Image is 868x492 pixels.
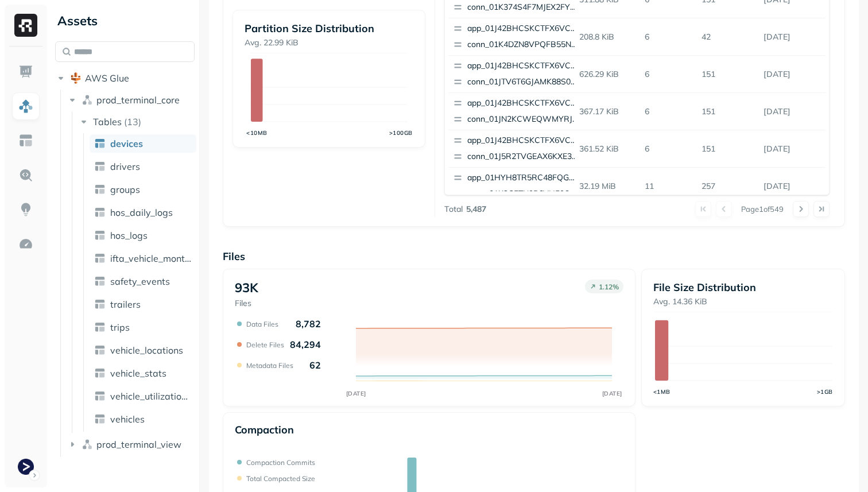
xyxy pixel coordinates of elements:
[110,161,140,172] span: drivers
[467,2,579,13] p: conn_01K374S4F7MJEX2FYKAQH1X6GY
[18,99,33,114] img: Assets
[110,367,166,379] span: vehicle_stats
[90,295,196,313] a: trailers
[124,116,141,127] p: ( 13 )
[85,72,129,84] span: AWS Glue
[467,151,579,162] p: conn_01J5R2TVGEAX6KXE36EQY4YCXK
[575,27,641,47] p: 208.8 KiB
[575,176,641,196] p: 32.19 MiB
[759,102,826,122] p: Sep 9, 2025
[246,340,284,349] p: Delete Files
[759,139,826,159] p: Sep 9, 2025
[67,91,195,109] button: prod_terminal_core
[448,130,584,167] button: app_01J42BHCSKCTFX6VCA8QNRA04Mconn_01J5R2TVGEAX6KXE36EQY4YCXK
[14,14,37,37] img: Ryft
[640,102,697,122] p: 6
[110,344,183,356] span: vehicle_locations
[346,390,366,397] tspan: [DATE]
[94,367,106,379] img: table
[110,276,170,287] span: safety_events
[223,250,845,263] p: Files
[82,94,93,106] img: namespace
[467,39,579,51] p: conn_01K4DZN8VPQFB55NEZG6XADEJ0
[90,364,196,382] a: vehicle_stats
[94,253,106,264] img: table
[110,321,130,333] span: trips
[602,390,622,397] tspan: [DATE]
[94,321,106,333] img: table
[817,388,833,395] tspan: >1GB
[110,253,192,264] span: ifta_vehicle_months
[110,184,140,195] span: groups
[296,318,321,330] p: 8,782
[245,37,413,48] p: Avg. 22.99 KiB
[235,298,258,309] p: Files
[96,94,180,106] span: prod_terminal_core
[90,272,196,290] a: safety_events
[90,249,196,268] a: ifta_vehicle_months
[18,168,33,183] img: Query Explorer
[94,207,106,218] img: table
[90,180,196,199] a: groups
[90,387,196,405] a: vehicle_utilization_day
[741,204,784,214] p: Page 1 of 549
[246,474,315,483] p: Total compacted size
[246,129,268,136] tspan: <10MB
[697,64,759,84] p: 151
[245,22,413,35] p: Partition Size Distribution
[290,339,321,350] p: 84,294
[599,282,619,291] p: 1.12 %
[18,237,33,251] img: Optimization
[640,139,697,159] p: 6
[575,139,641,159] p: 361.52 KiB
[448,93,584,130] button: app_01J42BHCSKCTFX6VCA8QNRA04Mconn_01JN2KCWEQWMYRJCR5EHGYCG7S
[90,410,196,428] a: vehicles
[18,202,33,217] img: Insights
[18,459,34,475] img: Terminal
[90,341,196,359] a: vehicle_locations
[246,320,278,328] p: Data Files
[94,344,106,356] img: table
[82,439,93,450] img: namespace
[697,139,759,159] p: 151
[110,207,173,218] span: hos_daily_logs
[575,102,641,122] p: 367.17 KiB
[110,390,192,402] span: vehicle_utilization_day
[55,11,195,30] div: Assets
[640,64,697,84] p: 6
[697,102,759,122] p: 151
[467,172,579,184] p: app_01HYH8TR5RC48FQG5C2P2F2Q6K
[90,318,196,336] a: trips
[235,280,258,296] p: 93K
[697,27,759,47] p: 42
[309,359,321,371] p: 62
[94,184,106,195] img: table
[575,64,641,84] p: 626.29 KiB
[444,204,463,215] p: Total
[759,27,826,47] p: Sep 9, 2025
[90,134,196,153] a: devices
[110,299,141,310] span: trailers
[90,203,196,222] a: hos_daily_logs
[640,27,697,47] p: 6
[18,64,33,79] img: Dashboard
[759,64,826,84] p: Sep 9, 2025
[466,204,486,215] p: 5,487
[653,296,833,307] p: Avg. 14.36 KiB
[90,157,196,176] a: drivers
[759,176,826,196] p: Sep 9, 2025
[18,133,33,148] img: Asset Explorer
[110,230,148,241] span: hos_logs
[94,161,106,172] img: table
[467,98,579,109] p: app_01J42BHCSKCTFX6VCA8QNRA04M
[110,138,143,149] span: devices
[55,69,195,87] button: AWS Glue
[246,458,315,467] p: Compaction commits
[467,76,579,88] p: conn_01JTV6T6GJAMK88S0TXYH2JS4Y
[448,18,584,55] button: app_01J42BHCSKCTFX6VCA8QNRA04Mconn_01K4DZN8VPQFB55NEZG6XADEJ0
[70,72,82,84] img: root
[467,23,579,34] p: app_01J42BHCSKCTFX6VCA8QNRA04M
[96,439,181,450] span: prod_terminal_view
[448,168,584,204] button: app_01HYH8TR5RC48FQG5C2P2F2Q6Kconn_01K2G5TN9P6VH596VC7CPJ00JR
[78,113,196,131] button: Tables(13)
